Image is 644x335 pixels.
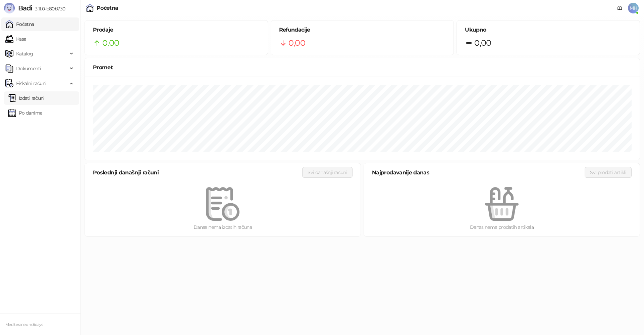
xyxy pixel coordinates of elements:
span: Katalog [16,47,33,60]
a: Kasa [5,32,26,46]
span: Dokumenti [16,62,41,75]
a: Izdati računi [8,91,45,105]
h5: Refundacije [279,26,446,34]
span: Fiskalni računi [16,77,46,90]
div: Promet [93,63,632,72]
h5: Prodaje [93,26,260,34]
span: MH [628,3,639,13]
a: Po danima [8,106,42,120]
h5: Ukupno [465,26,632,34]
a: Dokumentacija [614,3,625,13]
div: Danas nema prodatih artikala [375,223,629,231]
button: Svi prodati artikli [585,167,632,178]
div: Poslednji današnji računi [93,168,302,177]
span: 0,00 [474,37,491,49]
img: Logo [4,3,15,13]
small: Mediteraneo holidays [5,322,43,327]
div: Danas nema izdatih računa [96,223,350,231]
span: 0,00 [288,37,305,49]
span: 3.11.0-b80b730 [32,6,65,12]
button: Svi današnji računi [302,167,353,178]
div: Najprodavanije danas [372,168,585,177]
span: Badi [18,4,32,12]
span: 0,00 [102,37,119,49]
div: Početna [97,5,118,11]
a: Početna [5,17,34,31]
